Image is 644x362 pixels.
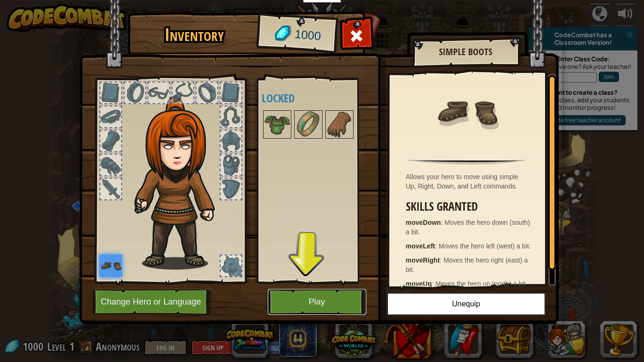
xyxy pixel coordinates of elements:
strong: moveDown [406,219,441,226]
h3: Skills Granted [406,200,533,213]
button: Unequip [387,292,546,316]
div: Allows your hero to move using simple Up, Right, Down, and Left commands. [406,172,533,191]
img: portrait.png [295,111,322,138]
strong: moveRight [406,256,440,264]
img: hair_f2.png [130,96,231,270]
strong: moveLeft [406,242,435,250]
span: : [441,219,445,226]
h2: Simple Boots [421,47,510,57]
h1: Inventory [134,25,255,45]
span: : [432,280,436,288]
button: Change Hero or Language [92,289,212,315]
img: portrait.png [326,111,353,138]
h4: Locked [262,92,373,104]
img: hr.png [408,159,525,165]
span: Moves the hero left (west) a bit. [439,242,531,250]
span: Moves the hero right (east) a bit. [406,256,528,273]
span: 1000 [294,26,322,45]
strong: moveUp [406,280,432,288]
span: Moves the hero up (north) a bit. [436,280,528,288]
span: Moves the hero down (south) a bit. [406,219,530,236]
span: : [435,242,439,250]
button: Play [268,289,366,315]
span: : [440,256,444,264]
img: portrait.png [264,111,290,138]
img: portrait.png [436,81,497,142]
img: portrait.png [99,255,122,277]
